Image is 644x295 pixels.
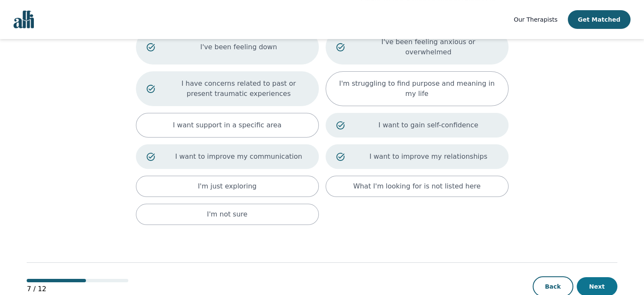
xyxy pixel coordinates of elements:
[207,209,248,219] p: I'm not sure
[169,79,308,99] p: I have concerns related to past or present traumatic experiences
[568,10,630,29] button: Get Matched
[514,14,557,25] a: Our Therapists
[359,120,498,130] p: I want to gain self-confidence
[198,181,257,191] p: I'm just exploring
[359,37,498,57] p: I've been feeling anxious or overwhelmed
[353,181,481,191] p: What I'm looking for is not listed here
[169,42,308,52] p: I've been feeling down
[336,79,498,99] p: I'm struggling to find purpose and meaning in my life
[14,11,34,28] img: alli logo
[173,120,282,130] p: I want support in a specific area
[359,152,498,162] p: I want to improve my relationships
[27,284,128,294] p: 7 / 12
[169,152,308,162] p: I want to improve my communication
[514,16,557,23] span: Our Therapists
